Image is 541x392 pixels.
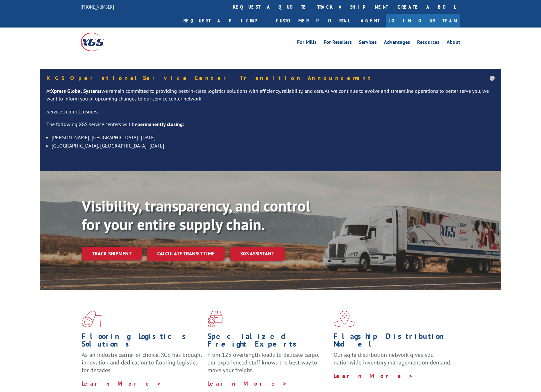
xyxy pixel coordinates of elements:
a: Learn More > [334,372,413,380]
li: [GEOGRAPHIC_DATA], [GEOGRAPHIC_DATA]- [DATE] [52,141,495,150]
a: For Retailers [324,40,352,47]
a: Track shipment [82,247,142,260]
a: Learn More > [207,380,287,387]
a: Join Our Team [386,14,460,28]
img: xgs-icon-focused-on-flooring-red [207,311,222,327]
a: For Mills [297,40,317,47]
li: [PERSON_NAME], [GEOGRAPHIC_DATA]- [DATE] [52,133,495,141]
a: Advantages [384,40,410,47]
h1: Specialized Freight Experts [207,332,328,351]
a: Agent [354,14,386,28]
strong: permanently closing [137,121,183,127]
a: Request a pickup [179,14,271,28]
a: Calculate transit time [147,247,225,260]
strong: Xpress Global Systems [51,88,101,94]
img: xgs-icon-total-supply-chain-intelligence-red [82,311,101,327]
p: At we remain committed to providing best-in-class logistics solutions with efficiency, reliabilit... [46,87,495,108]
img: xgs-icon-flagship-distribution-model-red [334,311,356,327]
a: [PHONE_NUMBER] [81,4,114,10]
a: About [447,40,460,47]
h1: Flagship Distribution Model [334,332,455,351]
span: Our agile distribution network gives you nationwide inventory management on demand. [334,351,451,366]
p: From 123 overlength loads to delicate cargo, our experienced staff knows the best way to move you... [207,351,328,380]
b: Visibility, transparency, and control for your entire supply chain. [82,196,310,234]
u: Service Center Closures: [46,108,99,115]
h1: Flooring Logistics Solutions [82,332,203,351]
span: As an industry carrier of choice, XGS has brought innovation and dedication to flooring logistics... [82,351,202,374]
a: Customer Portal [271,14,354,28]
a: Services [359,40,377,47]
p: The following XGS service centers will be : [46,121,495,133]
a: Learn More > [82,380,161,387]
h5: XGS Operational Service Center Transition Announcement [46,75,495,81]
a: Resources [417,40,440,47]
a: XGS ASSISTANT [230,247,285,260]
